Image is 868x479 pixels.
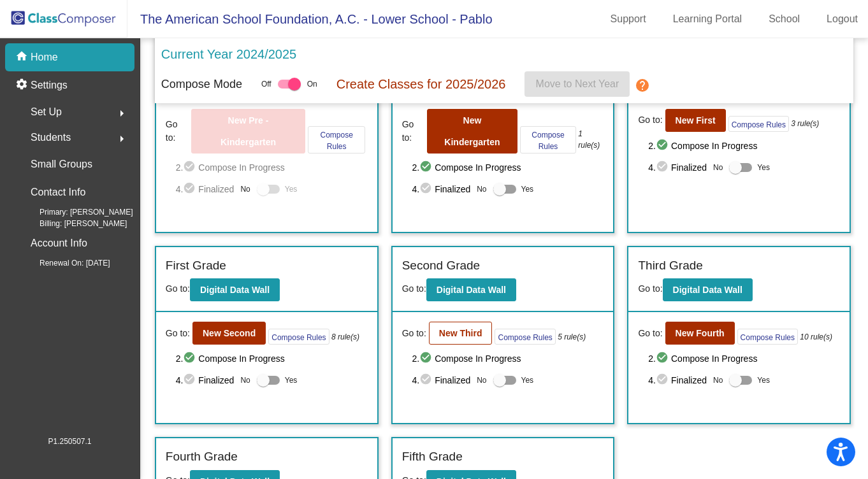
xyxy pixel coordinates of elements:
[521,182,534,197] span: Yes
[31,50,58,65] p: Home
[728,116,789,132] button: Compose Rules
[402,118,424,145] span: Go to:
[520,126,576,154] button: Compose Rules
[648,351,840,366] span: 2. Compose In Progress
[477,183,486,195] span: No
[221,115,276,147] b: New Pre - Kindergarten
[31,234,87,252] p: Account Info
[166,448,238,466] label: Fourth Grade
[638,327,662,340] span: Go to:
[656,351,671,366] mat-icon: check_circle
[331,331,359,343] i: 8 rule(s)
[419,373,435,388] mat-icon: check_circle
[402,327,426,340] span: Go to:
[757,160,770,175] span: Yes
[800,331,832,343] i: 10 rule(s)
[558,331,586,343] i: 5 rule(s)
[176,160,368,175] span: 2. Compose In Progress
[638,113,662,127] span: Go to:
[31,129,71,147] span: Students
[15,50,31,65] mat-icon: home
[31,183,85,201] p: Contact Info
[495,329,555,345] button: Compose Rules
[648,373,707,388] span: 4. Finalized
[656,138,671,154] mat-icon: check_circle
[419,351,435,366] mat-icon: check_circle
[15,78,31,93] mat-icon: settings
[285,373,298,388] span: Yes
[412,373,470,388] span: 4. Finalized
[166,327,190,340] span: Go to:
[536,78,619,89] span: Move to Next Year
[578,128,604,151] i: 1 rule(s)
[200,285,270,295] b: Digital Data Wall
[191,109,305,154] button: New Pre - Kindergarten
[268,329,329,345] button: Compose Rules
[638,283,662,294] span: Go to:
[648,138,840,154] span: 2. Compose In Progress
[19,257,110,269] span: Renewal On: [DATE]
[676,328,725,338] b: New Fourth
[183,182,198,197] mat-icon: check_circle
[19,206,133,218] span: Primary: [PERSON_NAME]
[665,322,735,345] button: New Fourth
[656,160,671,175] mat-icon: check_circle
[308,126,365,154] button: Compose Rules
[285,182,298,197] span: Yes
[521,373,534,388] span: Yes
[240,183,250,195] span: No
[638,257,702,275] label: Third Grade
[166,118,189,145] span: Go to:
[524,71,630,97] button: Move to Next Year
[190,278,280,301] button: Digital Data Wall
[412,160,604,175] span: 2. Compose In Progress
[419,160,435,175] mat-icon: check_circle
[737,329,798,345] button: Compose Rules
[402,283,426,294] span: Go to:
[648,160,707,175] span: 4. Finalized
[114,106,129,121] mat-icon: arrow_right
[444,115,500,147] b: New Kindergarten
[183,160,198,175] mat-icon: check_circle
[19,218,127,229] span: Billing: [PERSON_NAME]
[676,115,716,125] b: New First
[166,257,226,275] label: First Grade
[477,375,486,386] span: No
[419,182,435,197] mat-icon: check_circle
[437,285,506,295] b: Digital Data Wall
[31,155,92,173] p: Small Groups
[183,351,198,366] mat-icon: check_circle
[427,109,517,154] button: New Kindergarten
[816,9,868,29] a: Logout
[161,45,296,64] p: Current Year 2024/2025
[412,182,470,197] span: 4. Finalized
[713,162,723,173] span: No
[439,328,482,338] b: New Third
[127,9,493,29] span: The American School Foundation, A.C. - Lower School - Pablo
[176,182,235,197] span: 4. Finalized
[758,9,810,29] a: School
[307,78,317,90] span: On
[426,278,516,301] button: Digital Data Wall
[656,373,671,388] mat-icon: check_circle
[176,373,235,388] span: 4. Finalized
[336,75,506,94] p: Create Classes for 2025/2026
[663,9,753,29] a: Learning Portal
[665,109,726,132] button: New First
[261,78,271,90] span: Off
[635,78,650,93] mat-icon: help
[412,351,604,366] span: 2. Compose In Progress
[114,131,129,147] mat-icon: arrow_right
[600,9,656,29] a: Support
[31,78,68,93] p: Settings
[161,76,242,93] p: Compose Mode
[31,103,62,121] span: Set Up
[183,373,198,388] mat-icon: check_circle
[402,448,463,466] label: Fifth Grade
[402,257,481,275] label: Second Grade
[757,373,770,388] span: Yes
[663,278,753,301] button: Digital Data Wall
[791,118,819,129] i: 3 rule(s)
[713,375,723,386] span: No
[240,375,250,386] span: No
